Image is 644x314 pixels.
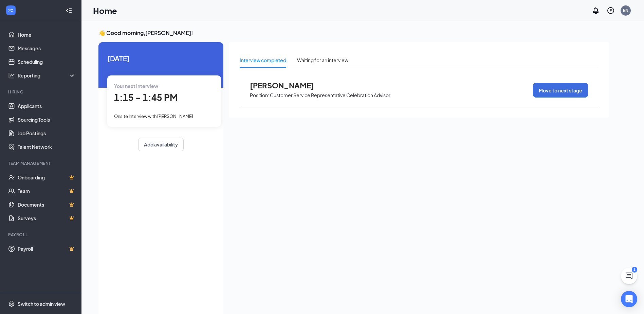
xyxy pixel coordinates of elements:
div: Reporting [18,72,76,79]
a: SurveysCrown [18,211,76,225]
div: Team Management [8,160,74,166]
div: 1 [632,267,637,273]
span: Your next interview [114,83,158,89]
button: Add availability [138,138,184,151]
svg: Notifications [592,6,600,15]
div: Switch to admin view [18,300,65,307]
div: Open Intercom Messenger [621,291,637,307]
h3: 👋 Good morning, [PERSON_NAME] ! [98,29,609,37]
a: Scheduling [18,55,76,69]
button: ChatActive [621,268,637,284]
div: Interview completed [240,56,286,64]
svg: Collapse [66,7,72,14]
a: Job Postings [18,126,76,140]
p: Position: [250,92,269,99]
svg: ChatActive [625,272,633,280]
a: Home [18,28,76,41]
span: Onsite Interview with [PERSON_NAME] [114,114,193,119]
a: Sourcing Tools [18,113,76,126]
svg: WorkstreamLogo [7,7,14,14]
a: DocumentsCrown [18,198,76,211]
a: PayrollCrown [18,242,76,256]
h1: Home [93,5,117,16]
a: Applicants [18,99,76,113]
a: Talent Network [18,140,76,154]
a: OnboardingCrown [18,171,76,184]
span: [DATE] [107,53,215,64]
a: TeamCrown [18,184,76,198]
span: [PERSON_NAME] [250,81,325,90]
span: 1:15 - 1:45 PM [114,92,178,103]
a: Messages [18,41,76,55]
div: Hiring [8,89,74,95]
div: Payroll [8,232,74,238]
p: Customer Service Representative Celebration Advisor [270,92,390,99]
div: EN [623,7,628,13]
button: Move to next stage [533,83,588,98]
svg: Analysis [8,72,15,79]
svg: Settings [8,300,15,307]
svg: QuestionInfo [607,6,615,15]
div: Waiting for an interview [297,56,348,64]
